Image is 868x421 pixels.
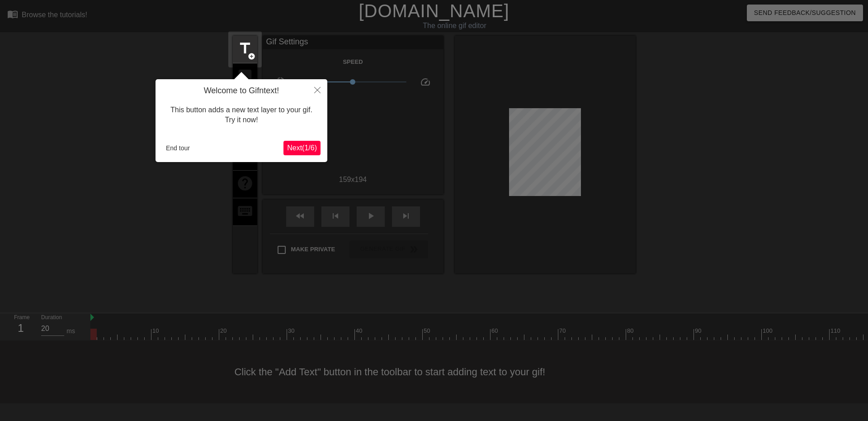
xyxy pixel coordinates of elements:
[162,96,321,134] div: This button adds a new text layer to your gif. Try it now!
[287,144,317,152] span: Next ( 1 / 6 )
[162,141,193,155] button: End tour
[307,79,327,100] button: Close
[162,86,321,96] h4: Welcome to Gifntext!
[283,141,321,155] button: Next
